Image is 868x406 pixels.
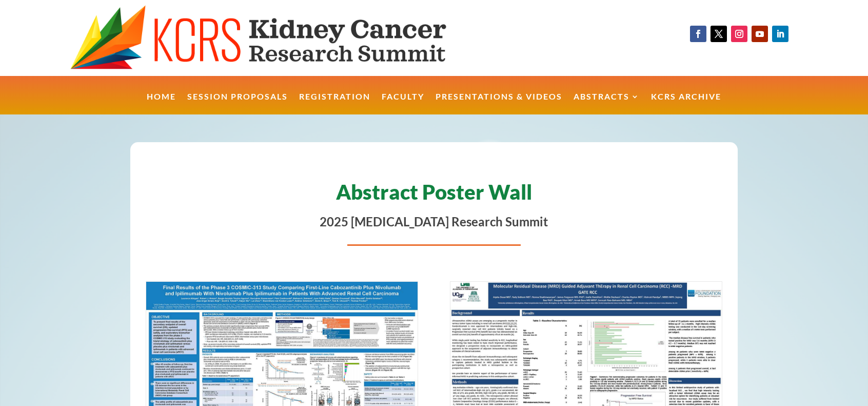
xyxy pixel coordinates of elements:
a: Follow on LinkedIn [772,26,788,42]
p: 2025 [MEDICAL_DATA] Research Summit [146,212,722,231]
img: KCRS generic logo wide [70,5,492,71]
a: Presentations & Videos [436,93,562,115]
a: Abstracts [574,93,640,115]
a: Follow on Youtube [752,26,768,42]
a: Follow on Facebook [690,26,706,42]
h1: Abstract Poster Wall [146,177,722,212]
a: Session Proposals [187,93,288,115]
a: Registration [299,93,370,115]
a: Home [147,93,176,115]
a: Faculty [382,93,424,115]
a: Follow on Instagram [731,26,747,42]
a: Follow on X [711,26,727,42]
a: KCRS Archive [651,93,721,115]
